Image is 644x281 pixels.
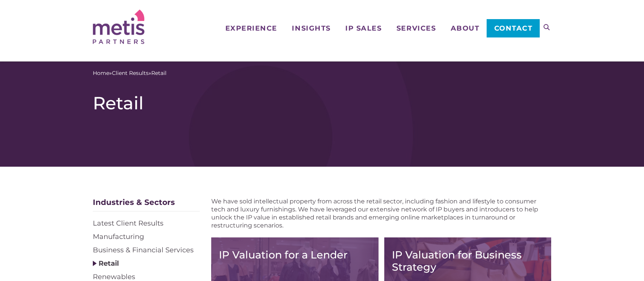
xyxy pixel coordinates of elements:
span: Services [396,25,436,32]
span: Retail [151,69,167,77]
span: » » [93,69,167,77]
span: Insights [292,25,330,32]
h1: Retail [93,93,551,114]
img: Metis Partners [93,10,144,44]
a: Home [93,69,109,77]
a: Contact [487,19,540,37]
span: Contact [494,25,533,32]
a: Latest Client Results [93,219,163,227]
span: Experience [225,25,277,32]
span: About [451,25,480,32]
div: Industries & Sectors [93,197,200,211]
a: Manufacturing [93,232,144,241]
a: Client Results [112,69,149,77]
a: Business & Financial Services [93,246,194,254]
a: Retail [99,259,119,268]
span: IP Sales [345,25,382,32]
h3: IP Valuation for Business Strategy [392,249,544,273]
h3: IP Valuation for a Lender [219,249,371,261]
a: Renewables [93,273,135,281]
p: We have sold intellectual property from across the retail sector, including fashion and lifestyle... [211,197,551,229]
